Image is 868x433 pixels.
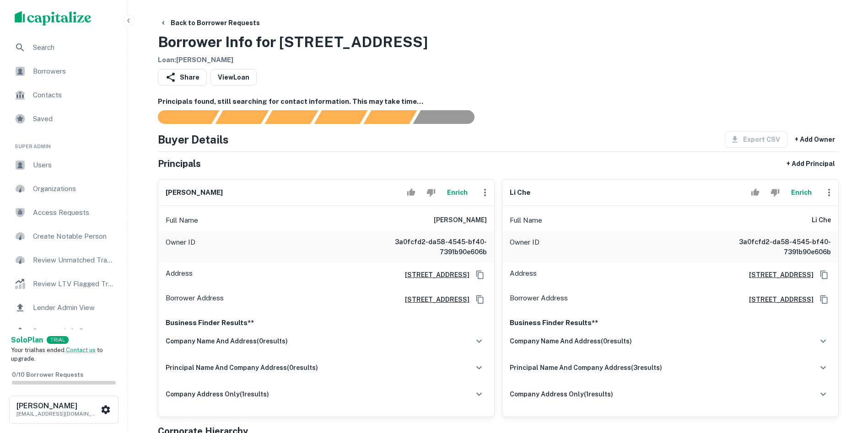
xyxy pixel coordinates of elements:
[33,66,115,77] span: Borrowers
[166,268,193,282] p: Address
[783,155,839,172] button: + Add Principal
[510,237,539,257] p: Owner ID
[7,60,120,82] a: Borrowers
[510,293,568,306] p: Borrower Address
[158,55,428,65] h6: Loan : [PERSON_NAME]
[510,363,662,373] h6: principal name and company address ( 3 results)
[434,215,487,226] h6: [PERSON_NAME]
[7,178,120,200] a: Organizations
[33,42,115,53] span: Search
[747,183,763,202] button: Accept
[377,237,487,257] h6: 3a0fcfd2-da58-4545-bf40-7391b90e606b
[403,183,419,202] button: Accept
[443,183,472,202] button: Enrich
[473,268,487,282] button: Copy Address
[812,215,831,226] h6: li che
[158,131,229,148] h4: Buyer Details
[166,293,224,306] p: Borrower Address
[791,131,839,148] button: + Add Owner
[11,336,43,344] strong: Solo Plan
[11,335,43,346] a: SoloPlan
[314,110,367,124] div: Principals found, AI now looking for contact information...
[66,347,96,353] a: Contact us
[7,154,120,176] a: Users
[158,157,201,171] h5: Principals
[156,15,264,31] button: Back to Borrower Requests
[398,294,469,305] a: [STREET_ADDRESS]
[721,237,831,257] h6: 3a0fcfd2-da58-4545-bf40-7391b90e606b
[158,96,839,107] h6: Principals found, still searching for contact information. This may take time...
[33,160,115,171] span: Users
[16,410,99,418] p: [EMAIL_ADDRESS][DOMAIN_NAME]
[33,207,115,218] span: Access Requests
[7,321,120,342] a: Borrower Info Requests
[166,237,195,257] p: Owner ID
[423,183,439,202] button: Reject
[166,317,487,328] p: Business Finder Results**
[166,187,223,198] h6: [PERSON_NAME]
[7,202,120,224] a: Access Requests
[7,273,120,295] a: Review LTV Flagged Transactions
[33,302,115,313] span: Lender Admin View
[7,249,120,271] a: Review Unmatched Transactions
[413,110,485,124] div: AI fulfillment process complete.
[11,347,103,363] span: Your trial has ended. to upgrade.
[510,187,530,198] h6: li che
[817,268,831,282] button: Copy Address
[33,183,115,194] span: Organizations
[510,336,632,346] h6: company name and address ( 0 results)
[215,110,269,124] div: Your request is received and processing...
[147,110,216,124] div: Sending borrower request to AI...
[166,389,269,399] h6: company address only ( 1 results)
[7,108,120,130] a: Saved
[16,402,99,410] h6: [PERSON_NAME]
[7,225,120,247] a: Create Notable Person
[33,326,115,337] span: Borrower Info Requests
[510,389,613,399] h6: company address only ( 1 results)
[398,270,469,280] a: [STREET_ADDRESS]
[742,294,814,305] a: [STREET_ADDRESS]
[158,31,428,53] h3: Borrower Info for [STREET_ADDRESS]
[166,363,318,373] h6: principal name and company address ( 0 results)
[817,293,831,306] button: Copy Address
[33,231,115,242] span: Create Notable Person
[264,110,318,124] div: Documents found, AI parsing details...
[510,268,537,282] p: Address
[33,90,115,101] span: Contacts
[158,69,207,86] button: Share
[473,293,487,306] button: Copy Address
[47,336,69,344] div: TRIAL
[15,11,92,26] img: capitalize-logo.png
[767,183,783,202] button: Reject
[210,69,257,86] a: ViewLoan
[9,396,119,424] button: [PERSON_NAME][EMAIL_ADDRESS][DOMAIN_NAME]
[787,183,816,202] button: Enrich
[742,270,814,280] a: [STREET_ADDRESS]
[12,371,83,378] span: 0 / 10 Borrower Requests
[33,113,115,124] span: Saved
[7,84,120,106] a: Contacts
[166,336,288,346] h6: company name and address ( 0 results)
[510,317,831,328] p: Business Finder Results**
[7,37,120,59] a: Search
[33,278,115,289] span: Review LTV Flagged Transactions
[510,215,542,226] p: Full Name
[166,215,198,226] p: Full Name
[363,110,417,124] div: Principals found, still searching for contact information. This may take time...
[7,297,120,319] a: Lender Admin View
